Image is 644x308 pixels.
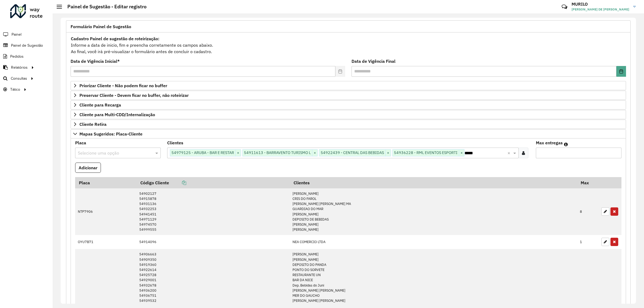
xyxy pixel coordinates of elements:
[385,150,391,156] span: ×
[79,103,121,107] span: Cliente para Recarga
[577,188,599,235] td: 8
[137,188,290,235] td: 54902127 54915878 54931136 54932253 54941451 54971129 54974570 54999555
[79,122,107,126] span: Cliente Retira
[616,66,626,77] button: Choose Date
[577,235,599,249] td: 1
[71,129,626,138] a: Mapas Sugeridos: Placa-Cliente
[577,177,599,188] th: Max
[79,132,142,136] span: Mapas Sugeridos: Placa-Cliente
[12,32,21,37] span: Painel
[71,110,626,119] a: Cliente para Multi-CDD/Internalização
[75,163,101,173] button: Adicionar
[71,100,626,109] a: Cliente para Recarga
[235,150,241,156] span: ×
[572,2,629,7] h3: MURILO
[352,58,396,64] label: Data de Vigência Final
[167,140,183,146] label: Clientes
[536,140,563,146] label: Max entregas
[75,188,137,235] td: NTP7906
[11,76,27,81] span: Consultas
[169,180,186,185] a: Copiar
[11,65,28,70] span: Relatórios
[572,7,629,12] span: [PERSON_NAME] DE [PERSON_NAME]
[459,150,464,156] span: ×
[71,81,626,90] a: Priorizar Cliente - Não podem ficar no buffer
[71,24,131,29] span: Formulário Painel de Sugestão
[312,150,317,156] span: ×
[243,149,312,156] span: 54911613 - BARRAVENTO TURISMO L
[71,91,626,100] a: Preservar Cliente - Devem ficar no buffer, não roteirizar
[507,150,512,156] span: Clear all
[137,235,290,249] td: 54914096
[393,149,459,156] span: 54936228 - RML EVENTOS ESPORTI
[75,177,137,188] th: Placa
[11,43,43,48] span: Painel de Sugestão
[71,36,159,41] strong: Cadastro Painel de sugestão de roteirização:
[170,149,235,156] span: 54979125 - ARUBA - BAR E RESTAR
[319,149,385,156] span: 54922439 - CENTRAL DAS BEBIDAS
[10,54,24,59] span: Pedidos
[75,140,86,146] label: Placa
[71,120,626,129] a: Cliente Retira
[564,142,568,146] em: Máximo de clientes que serão colocados na mesma rota com os clientes informados
[79,93,189,97] span: Preservar Cliente - Devem ficar no buffer, não roteirizar
[79,83,167,88] span: Priorizar Cliente - Não podem ficar no buffer
[559,1,570,13] a: Contato Rápido
[62,4,147,10] h2: Painel de Sugestão - Editar registro
[137,177,290,188] th: Código Cliente
[10,87,20,92] span: Tático
[290,177,577,188] th: Clientes
[290,188,577,235] td: [PERSON_NAME] CRIS DO FAROL [PERSON_NAME] [PERSON_NAME] MA GUARDIAO DO MAR [PERSON_NAME] DEPOSITO...
[71,58,120,64] label: Data de Vigência Inicial
[290,235,577,249] td: NEA COMERCIO LTDA
[71,35,626,55] div: Informe a data de inicio, fim e preencha corretamente os campos abaixo. Ao final, você irá pré-vi...
[79,112,155,117] span: Cliente para Multi-CDD/Internalização
[75,235,137,249] td: OYU7B71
